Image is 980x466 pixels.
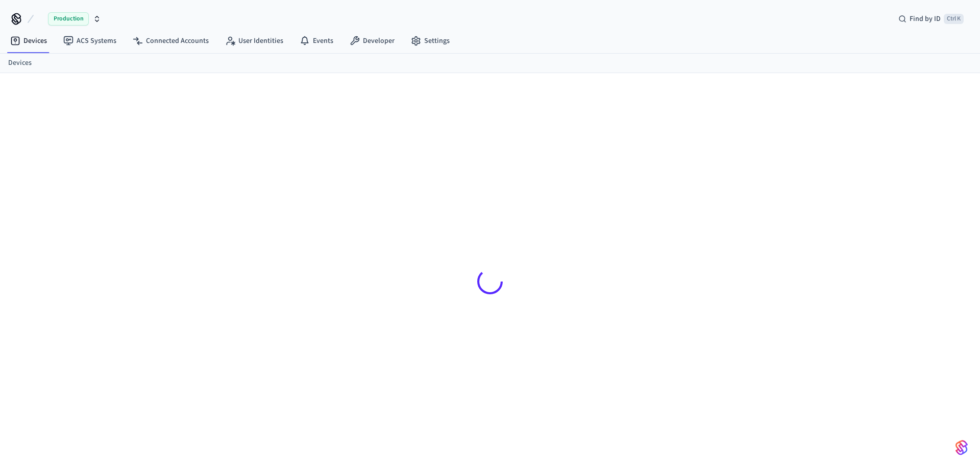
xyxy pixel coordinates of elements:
span: Production [48,12,89,26]
a: Devices [8,58,32,68]
a: Settings [403,32,458,50]
a: ACS Systems [55,32,125,50]
a: Events [291,32,341,50]
span: Ctrl K [944,14,964,24]
a: Developer [341,32,403,50]
img: SeamLogoGradient.69752ec5.svg [955,439,968,456]
div: Find by IDCtrl K [890,10,972,28]
a: Devices [2,32,55,50]
span: Find by ID [910,14,941,24]
a: User Identities [217,32,291,50]
a: Connected Accounts [125,32,217,50]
